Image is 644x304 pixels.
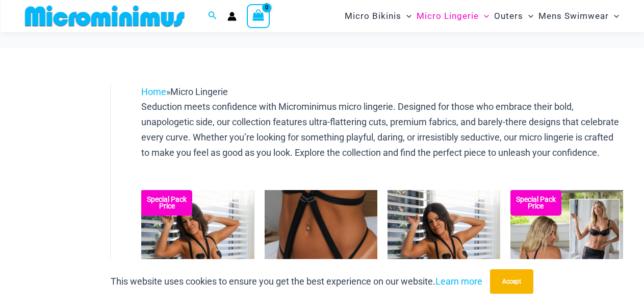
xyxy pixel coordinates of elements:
[479,3,489,29] span: Menu Toggle
[25,76,117,280] iframe: TrustedSite Certified
[523,3,533,29] span: Menu Toggle
[414,3,492,29] a: Micro LingerieMenu ToggleMenu Toggle
[247,4,270,28] a: View Shopping Cart, empty
[538,3,609,29] span: Mens Swimwear
[111,274,482,289] p: This website uses cookies to ensure you get the best experience on our website.
[490,269,533,294] button: Accept
[417,3,479,29] span: Micro Lingerie
[141,196,192,209] b: Special Pack Price
[141,86,228,97] span: »
[609,3,619,29] span: Menu Toggle
[342,3,414,29] a: Micro BikinisMenu ToggleMenu Toggle
[170,86,228,97] span: Micro Lingerie
[208,10,217,22] a: Search icon link
[435,276,482,287] a: Learn more
[536,3,622,29] a: Mens SwimwearMenu ToggleMenu Toggle
[401,3,411,29] span: Menu Toggle
[341,2,624,31] nav: Site Navigation
[141,86,166,97] a: Home
[494,3,523,29] span: Outers
[141,99,623,160] p: Seduction meets confidence with Microminimus micro lingerie. Designed for those who embrace their...
[227,12,237,21] a: Account icon link
[492,3,536,29] a: OutersMenu ToggleMenu Toggle
[345,3,401,29] span: Micro Bikinis
[510,196,561,209] b: Special Pack Price
[21,5,189,28] img: MM SHOP LOGO FLAT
